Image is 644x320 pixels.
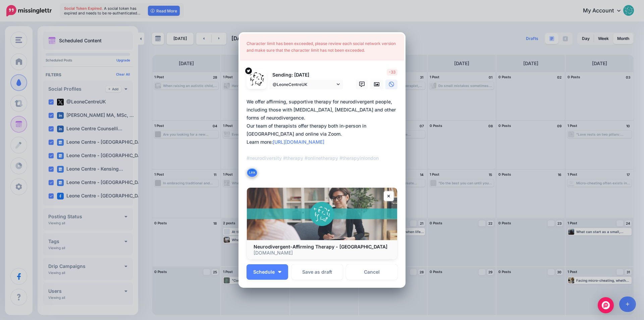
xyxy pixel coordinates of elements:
a: @LeoneCentreUK [269,80,343,89]
button: Link [247,168,258,178]
img: Neurodivergent-Affirming Therapy - Leone Centre [247,188,397,240]
span: -33 [387,69,397,76]
img: LcPWlgqw-63455.jpg [249,71,265,87]
img: arrow-down-white.png [278,271,281,273]
span: @LeoneCentreUK [273,81,335,88]
span: Schedule [253,270,275,274]
div: We offer affirming, supportive therapy for neurodivergent people, including those with [MEDICAL_D... [247,98,401,162]
button: Schedule [247,264,288,280]
button: Save as draft [291,264,343,280]
p: [DOMAIN_NAME] [254,250,390,256]
div: Open Intercom Messenger [598,297,614,313]
p: Sending: [DATE] [269,71,343,79]
a: Cancel [346,264,397,280]
b: Neurodivergent-Affirming Therapy - [GEOGRAPHIC_DATA] [254,244,387,249]
div: Character limit has been exceeded, please review each social network version and make sure that t... [240,34,404,60]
